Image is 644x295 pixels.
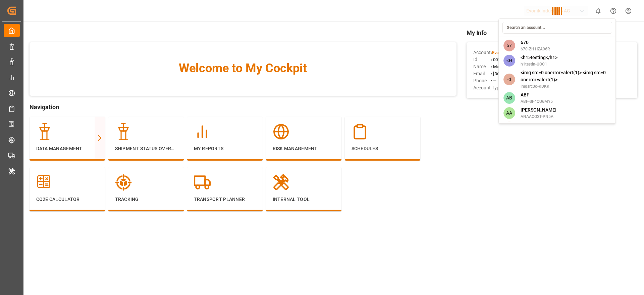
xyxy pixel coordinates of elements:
[473,56,491,63] span: Id
[115,196,177,203] p: Tracking
[473,70,491,77] span: Email
[467,28,637,37] span: My Info
[492,50,532,55] span: Evonik Industries AG
[491,50,532,55] span: :
[273,196,335,203] p: Internal Tool
[491,71,596,76] span: : [DOMAIN_NAME][EMAIL_ADDRESS][DOMAIN_NAME]
[273,145,335,152] p: Risk Management
[591,3,606,18] button: show 0 new notifications
[491,57,535,62] span: : 0011t000013eqN2AAI
[36,145,98,152] p: Data Management
[194,145,256,152] p: My Reports
[115,145,177,152] p: Shipment Status Overview
[30,102,457,112] span: Navigation
[43,59,443,77] span: Welcome to My Cockpit
[502,22,612,34] input: Search an account...
[473,49,491,56] span: Account
[473,63,491,70] span: Name
[473,84,502,91] span: Account Type
[606,3,621,18] button: Help Center
[491,78,496,83] span: : —
[473,77,491,84] span: Phone
[36,196,98,203] p: CO2e Calculator
[352,145,414,152] p: Schedules
[194,196,256,203] p: Transport Planner
[491,64,514,69] span: : Madhu T V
